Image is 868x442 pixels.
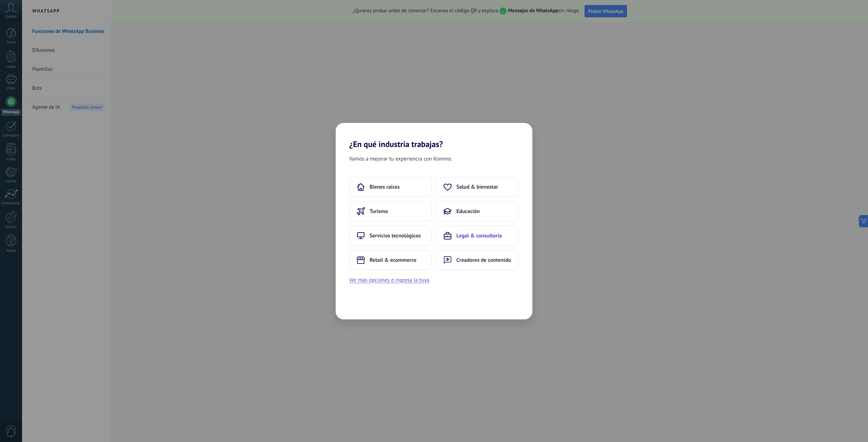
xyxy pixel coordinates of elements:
[370,257,416,264] span: Retail & ecommerce
[456,184,498,190] span: Salud & bienestar
[436,177,519,197] button: Salud & bienestar
[456,257,511,264] span: Creadores de contenido
[370,184,400,190] span: Bienes raíces
[370,232,421,239] span: Servicios tecnológicos
[456,232,502,239] span: Legal & consultoría
[349,276,429,285] button: Ver más opciones o ingresa la tuya
[436,226,519,246] button: Legal & consultoría
[349,177,432,197] button: Bienes raíces
[436,201,519,222] button: Educación
[349,250,432,270] button: Retail & ecommerce
[436,250,519,270] button: Creadores de contenido
[370,208,388,215] span: Turismo
[456,208,480,215] span: Educación
[349,154,452,163] span: Vamos a mejorar tu experiencia con Kommo.
[336,123,532,149] h2: ¿En qué industria trabajas?
[349,226,432,246] button: Servicios tecnológicos
[349,201,432,222] button: Turismo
